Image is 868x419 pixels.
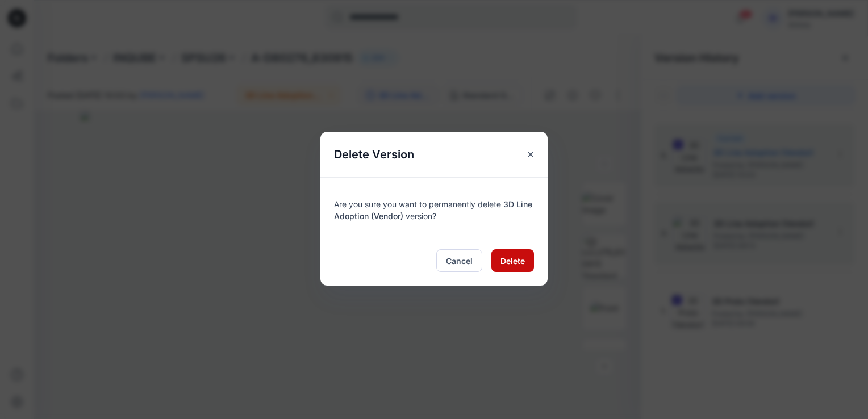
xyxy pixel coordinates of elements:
span: Cancel [446,255,473,267]
button: Cancel [436,249,482,272]
button: Close [520,144,541,165]
span: 3D Line Adoption (Vendor) [334,199,532,221]
span: Delete [500,255,525,267]
h5: Delete Version [320,132,428,177]
div: Are you sure you want to permanently delete version? [334,191,534,222]
button: Delete [491,249,534,272]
